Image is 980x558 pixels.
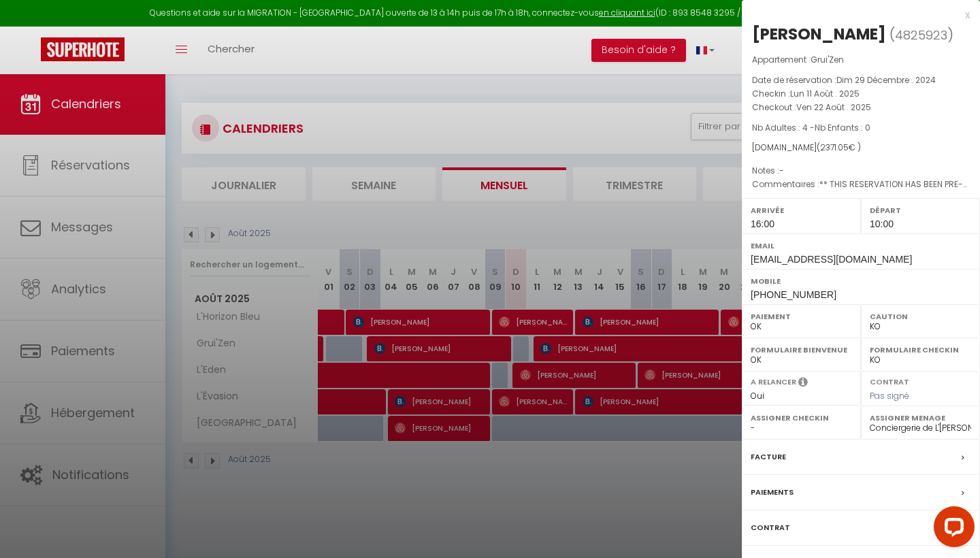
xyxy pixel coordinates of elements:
[751,203,852,217] label: Arrivée
[815,122,870,133] span: Nb Enfants : 0
[895,27,947,44] span: 4825923
[811,54,844,65] span: Grui'Zen
[870,411,971,425] label: Assigner Menage
[870,390,909,401] span: Pas signé
[751,450,786,464] label: Facture
[779,165,784,176] span: -
[751,411,852,425] label: Assigner Checkin
[798,376,808,391] i: Sélectionner OUI si vous souhaiter envoyer les séquences de messages post-checkout
[742,7,970,23] div: x
[751,310,852,323] label: Paiement
[870,376,909,385] label: Contrat
[751,343,852,357] label: Formulaire Bienvenue
[751,218,774,229] span: 16:00
[751,274,971,288] label: Mobile
[752,87,970,101] p: Checkin :
[752,178,970,191] p: Commentaires :
[870,310,971,323] label: Caution
[752,122,870,133] span: Nb Adultes : 4 -
[752,142,970,154] div: [DOMAIN_NAME]
[752,73,970,87] p: Date de réservation :
[870,203,971,217] label: Départ
[752,101,970,114] p: Checkout :
[751,376,796,388] label: A relancer
[817,142,861,153] span: ( € )
[796,101,871,113] span: Ven 22 Août . 2025
[870,218,894,229] span: 10:00
[836,74,936,86] span: Dim 29 Décembre . 2024
[751,239,971,252] label: Email
[752,53,970,67] p: Appartement :
[751,289,836,300] span: [PHONE_NUMBER]
[923,501,980,558] iframe: LiveChat chat widget
[870,343,971,357] label: Formulaire Checkin
[751,485,794,499] label: Paiements
[889,25,953,44] span: ( )
[751,521,790,535] label: Contrat
[752,23,886,45] div: [PERSON_NAME]
[820,142,849,153] span: 2371.05
[790,88,860,99] span: Lun 11 Août . 2025
[751,254,912,265] span: [EMAIL_ADDRESS][DOMAIN_NAME]
[752,164,970,178] p: Notes :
